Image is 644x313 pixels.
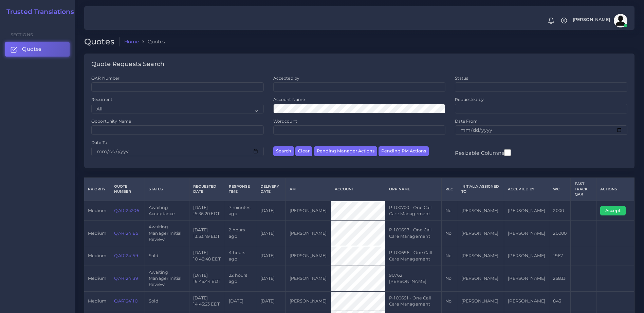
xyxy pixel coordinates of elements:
td: No [442,266,457,291]
li: Quotes [139,38,165,45]
td: No [442,246,457,266]
a: QAR124185 [114,231,138,236]
label: Status [455,75,468,81]
td: [DATE] [256,266,286,291]
input: Resizable Columns [504,148,511,157]
td: [PERSON_NAME] [504,291,549,311]
label: Date To [91,140,107,145]
td: No [442,221,457,246]
span: [PERSON_NAME] [573,18,610,22]
th: Opp Name [385,178,441,201]
button: Accept [600,206,626,215]
a: QAR124159 [114,253,138,258]
td: [PERSON_NAME] [457,291,504,311]
td: 4 hours ago [225,246,256,266]
th: Quote Number [110,178,145,201]
td: P-100700 - One Call Care Management [385,201,441,221]
td: [DATE] 13:33:49 EDT [189,221,225,246]
h2: Quotes [84,37,119,47]
span: medium [88,253,106,258]
button: Clear [295,146,312,156]
td: [DATE] 16:45:44 EDT [189,266,225,291]
td: [DATE] [256,201,286,221]
span: Sections [11,32,33,37]
label: Date From [455,118,478,124]
td: [PERSON_NAME] [286,246,331,266]
td: [PERSON_NAME] [504,266,549,291]
label: Resizable Columns [455,148,511,157]
th: Accepted by [504,178,549,201]
a: QAR124139 [114,276,138,281]
td: [PERSON_NAME] [286,221,331,246]
a: Quotes [5,42,70,56]
label: Recurrent [91,97,112,102]
td: No [442,201,457,221]
th: Requested Date [189,178,225,201]
td: [DATE] [225,291,256,311]
td: [PERSON_NAME] [457,201,504,221]
th: Account [331,178,385,201]
td: Sold [145,246,189,266]
th: Status [145,178,189,201]
h4: Quote Requests Search [91,61,164,68]
td: [DATE] [256,221,286,246]
td: 90762 [PERSON_NAME] [385,266,441,291]
td: [PERSON_NAME] [286,201,331,221]
label: Opportunity Name [91,118,131,124]
td: 843 [549,291,571,311]
th: Actions [596,178,634,201]
td: [PERSON_NAME] [504,246,549,266]
th: REC [442,178,457,201]
td: 2 hours ago [225,221,256,246]
label: QAR Number [91,75,119,81]
th: Fast Track QAR [571,178,596,201]
img: avatar [614,14,627,27]
a: QAR124110 [114,298,137,304]
td: 22 hours ago [225,266,256,291]
span: medium [88,276,106,281]
span: medium [88,231,106,236]
td: [DATE] [256,291,286,311]
td: P-100697 - One Call Care Management [385,221,441,246]
td: 2000 [549,201,571,221]
td: [PERSON_NAME] [504,201,549,221]
td: Awaiting Manager Initial Review [145,266,189,291]
td: [PERSON_NAME] [286,291,331,311]
td: 20000 [549,221,571,246]
a: Home [124,38,139,45]
label: Wordcount [273,118,297,124]
td: Awaiting Acceptance [145,201,189,221]
td: [DATE] 10:48:48 EDT [189,246,225,266]
td: Awaiting Manager Initial Review [145,221,189,246]
td: No [442,291,457,311]
a: Accept [600,208,630,213]
td: P-100696 - One Call Care Management [385,246,441,266]
td: [PERSON_NAME] [457,221,504,246]
th: Response Time [225,178,256,201]
a: [PERSON_NAME]avatar [569,14,630,27]
label: Account Name [273,97,305,102]
th: WC [549,178,571,201]
td: 7 minutes ago [225,201,256,221]
label: Accepted by [273,75,300,81]
th: Priority [84,178,110,201]
td: [PERSON_NAME] [457,266,504,291]
td: [PERSON_NAME] [504,221,549,246]
td: [PERSON_NAME] [286,266,331,291]
button: Search [273,146,294,156]
th: AM [286,178,331,201]
th: Delivery Date [256,178,286,201]
label: Requested by [455,97,484,102]
td: [PERSON_NAME] [457,246,504,266]
td: [DATE] [256,246,286,266]
td: 1967 [549,246,571,266]
a: Trusted Translations [2,8,74,16]
span: medium [88,208,106,213]
th: Initially Assigned to [457,178,504,201]
a: QAR124206 [114,208,139,213]
button: Pending Manager Actions [314,146,377,156]
span: Quotes [22,45,41,53]
button: Pending PM Actions [379,146,429,156]
span: medium [88,298,106,304]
